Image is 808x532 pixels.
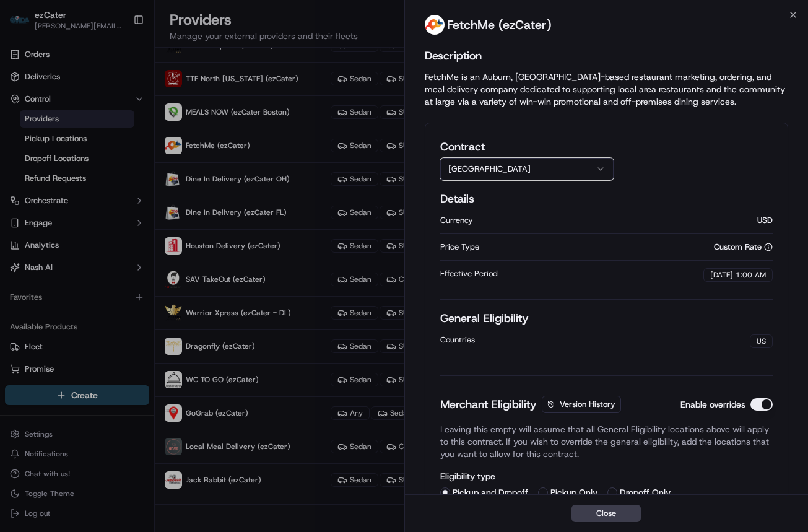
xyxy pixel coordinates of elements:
[100,238,204,261] a: 💻API Documentation
[26,118,48,141] img: 8182517743763_77ec11ffeaf9c9a3fa3b_72.jpg
[56,118,203,131] div: Start new chat
[703,268,773,282] div: [DATE] 1:00 AM
[757,215,773,226] div: USD
[38,192,100,202] span: [PERSON_NAME]
[56,131,170,141] div: We're available if you need us!
[447,16,552,33] h2: FetchMe (ezCater)
[440,268,704,279] div: Effective Period
[440,310,773,327] h2: General Eligibility
[87,273,150,283] a: Powered byPylon
[620,488,671,497] label: Dropoff Only
[103,192,107,202] span: •
[542,396,621,413] button: Version History
[680,400,745,409] label: Enable overrides
[12,50,225,69] p: Welcome 👋
[12,180,32,203] img: Jes Laurent
[571,505,641,522] button: Close
[12,12,37,37] img: Nash
[750,334,773,348] div: US
[7,238,100,261] a: 📗Knowledge Base
[440,423,773,460] p: Leaving this empty will assume that all General Eligibility locations above will apply to this co...
[25,243,95,256] span: Knowledge Base
[440,242,715,253] div: Price Type
[714,242,773,253] div: Custom Rate
[32,80,223,93] input: Got a question? Start typing here...
[425,15,445,35] img: fetchme_logo.png
[117,243,199,256] span: API Documentation
[192,159,225,173] button: See all
[12,118,35,141] img: 1736555255976-a54dd68f-1ca7-489b-9aae-adbdc363a1c4
[453,488,528,497] label: Pickup and Dropoff
[425,71,789,108] p: FetchMe is an Auburn, [GEOGRAPHIC_DATA]-based restaurant marketing, ordering, and meal delivery c...
[12,245,22,255] div: 📗
[440,215,758,226] div: Currency
[211,122,225,137] button: Start new chat
[12,161,83,171] div: Past conversations
[440,190,773,207] h2: Details
[440,334,750,346] div: Countries
[105,245,115,255] div: 💻
[110,192,135,202] span: [DATE]
[440,470,773,482] h4: Eligibility type
[123,274,150,283] span: Pylon
[440,396,537,413] h3: Merchant Eligibility
[440,138,614,155] h2: Contract
[425,47,789,64] h2: Description
[550,488,597,497] label: Pickup Only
